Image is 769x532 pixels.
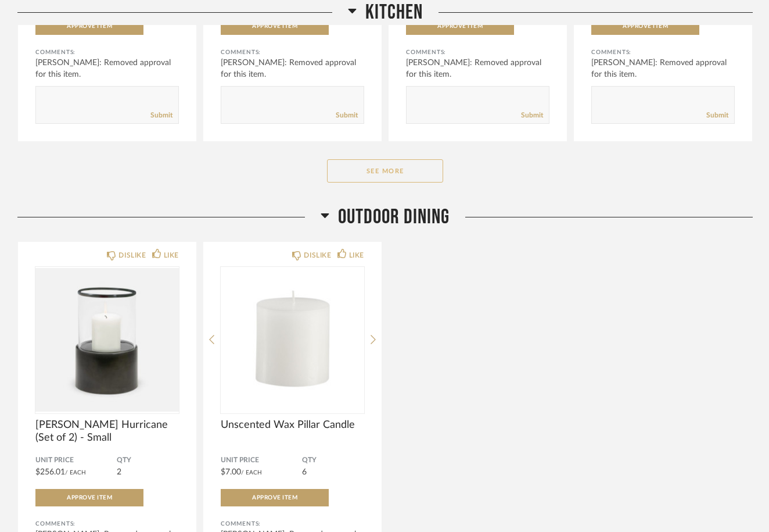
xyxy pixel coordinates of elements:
[591,17,699,35] button: Approve Item
[67,23,112,29] span: Approve Item
[302,456,364,465] span: QTY
[406,17,514,35] button: Approve Item
[118,249,146,261] div: DISLIKE
[221,47,364,58] div: Comments:
[117,456,179,465] span: QTY
[349,249,364,261] div: LIKE
[65,470,86,476] span: / Each
[623,23,668,29] span: Approve Item
[221,419,364,431] span: Unscented Wax Pillar Candle
[521,110,543,120] a: Submit
[221,518,364,530] div: Comments:
[221,489,329,506] button: Approve Item
[150,110,173,120] a: Submit
[35,489,143,506] button: Approve Item
[67,495,112,501] span: Approve Item
[35,17,143,35] button: Approve Item
[117,468,121,476] span: 2
[591,57,735,80] div: [PERSON_NAME]: Removed approval for this item.
[221,468,241,476] span: $7.00
[252,495,297,501] span: Approve Item
[221,456,302,465] span: Unit Price
[406,47,549,58] div: Comments:
[437,23,483,29] span: Approve Item
[406,57,549,80] div: [PERSON_NAME]: Removed approval for this item.
[336,110,358,120] a: Submit
[338,205,450,230] span: Outdoor Dining
[706,110,728,120] a: Submit
[164,249,179,261] div: LIKE
[35,456,117,465] span: Unit Price
[35,267,179,412] img: undefined
[327,159,443,183] button: See More
[221,267,364,412] img: undefined
[302,468,307,476] span: 6
[35,518,179,530] div: Comments:
[35,419,179,444] span: [PERSON_NAME] Hurricane (Set of 2) - Small
[221,17,329,35] button: Approve Item
[35,468,65,476] span: $256.01
[241,470,262,476] span: / Each
[591,47,735,58] div: Comments:
[252,23,297,29] span: Approve Item
[35,47,179,58] div: Comments:
[35,57,179,80] div: [PERSON_NAME]: Removed approval for this item.
[304,249,331,261] div: DISLIKE
[221,57,364,80] div: [PERSON_NAME]: Removed approval for this item.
